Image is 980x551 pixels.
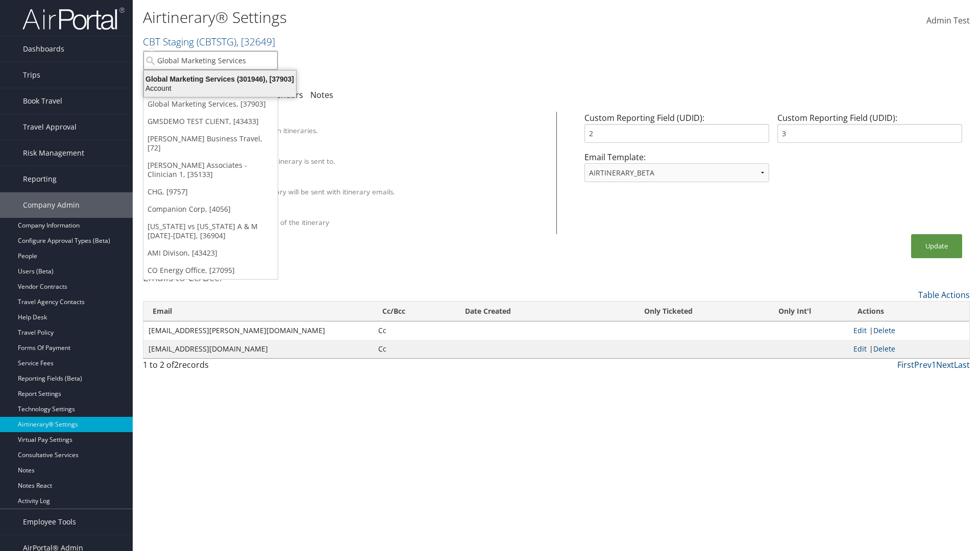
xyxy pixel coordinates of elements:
span: Travel Approval [23,114,77,140]
div: 1 to 2 of records [143,359,344,376]
a: First [897,359,914,370]
th: Actions [848,302,969,321]
a: Next [936,359,954,370]
label: A PDF version of the itinerary will be sent with itinerary emails. [190,187,395,197]
span: Book Travel [23,88,62,114]
span: , [ 32649 ] [236,35,275,48]
div: Account [138,84,302,93]
th: Cc/Bcc: activate to sort column ascending [373,302,456,321]
a: Delete [873,344,895,354]
a: [PERSON_NAME] Associates - Clinician 1, [35133] [143,157,278,183]
a: AMI Divison, [43423] [143,244,278,262]
td: [EMAIL_ADDRESS][DOMAIN_NAME] [143,340,373,358]
button: Update [911,234,962,258]
span: Dashboards [23,36,64,62]
a: GMSDEMO TEST CLIENT, [43433] [143,113,278,130]
a: [US_STATE] vs [US_STATE] A & M [DATE]-[DATE], [36904] [143,218,278,244]
a: Calendars [264,89,303,101]
a: Global Marketing Services, [37903] [143,95,278,113]
input: Search Accounts [143,51,278,70]
a: CHG, [9757] [143,183,278,201]
span: Trips [23,62,40,88]
span: Company Admin [23,192,80,218]
div: Global Marketing Services (301946), [37903] [138,74,302,84]
span: Reporting [23,166,57,192]
div: Attach PDF [190,178,544,187]
td: Cc [373,321,456,340]
a: CBT Staging [143,35,275,48]
th: Only Int'l: activate to sort column ascending [742,302,848,321]
a: Table Actions [918,289,970,300]
a: 1 [932,359,936,370]
a: Prev [914,359,932,370]
a: Admin Test [926,5,970,37]
span: Admin Test [926,15,970,26]
span: ( CBTSTG ) [197,35,236,48]
a: [PERSON_NAME] Business Travel, [72] [143,130,278,157]
div: Show Survey [190,208,544,217]
a: Edit [853,344,867,354]
a: Edit [853,325,867,335]
a: Companion Corp, [4056] [143,201,278,218]
div: Custom Reporting Field (UDID): [580,112,773,151]
a: Delete [873,325,895,335]
a: Last [954,359,970,370]
span: Employee Tools [23,509,76,535]
th: Date Created: activate to sort column ascending [456,302,596,321]
td: [EMAIL_ADDRESS][PERSON_NAME][DOMAIN_NAME] [143,321,373,340]
div: Custom Reporting Field (UDID): [773,112,966,151]
img: airportal-logo.png [22,7,125,31]
div: Client Name [190,116,544,126]
td: | [848,321,969,340]
div: Override Email [190,147,544,156]
td: | [848,340,969,358]
div: Email Template: [580,151,773,190]
span: 2 [174,359,179,370]
a: Notes [310,89,333,101]
th: Email: activate to sort column ascending [143,302,373,321]
span: Risk Management [23,140,84,166]
td: Cc [373,340,456,358]
h1: Airtinerary® Settings [143,7,694,28]
th: Only Ticketed: activate to sort column ascending [595,302,741,321]
a: CO Energy Office, [27095] [143,262,278,279]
